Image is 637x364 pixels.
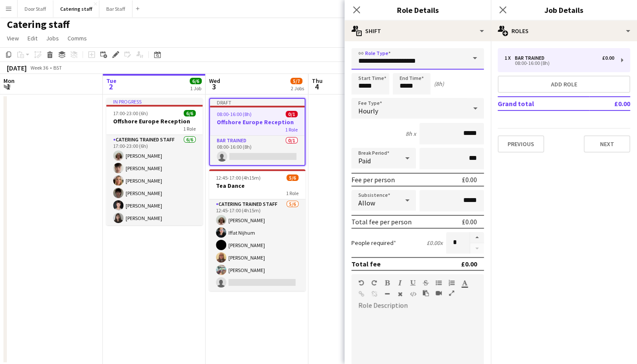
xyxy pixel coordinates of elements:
button: Fullscreen [449,290,455,297]
span: 6/6 [190,78,202,84]
div: £0.00 [462,175,477,184]
app-card-role: Catering trained staff5/612:45-17:00 (4h15m)[PERSON_NAME]Iffat Nijhum[PERSON_NAME][PERSON_NAME][P... [209,199,305,291]
h3: Job Details [491,4,637,15]
span: 5/7 [290,78,302,84]
button: Bold [384,279,390,286]
button: Previous [498,135,544,153]
div: 08:00-16:00 (8h) [505,61,614,65]
span: 3 [208,82,220,92]
span: View [7,34,19,42]
div: £0.00 [602,55,614,61]
div: BST [53,64,62,71]
span: Hourly [358,107,378,115]
button: Horizontal Line [384,291,390,297]
span: 2 [105,82,117,92]
button: Clear Formatting [397,291,403,297]
app-card-role: Bar trained0/108:00-16:00 (8h) [210,136,305,165]
td: £0.00 [589,97,630,110]
span: 4 [311,82,323,92]
button: Italic [397,279,403,286]
div: [DATE] [7,64,27,72]
span: Jobs [46,34,59,42]
div: 1 Job [190,85,201,92]
button: HTML Code [410,291,416,297]
span: 5/6 [286,174,298,181]
span: Allow [358,199,375,207]
div: Total fee [351,260,381,268]
span: 1 Role [286,190,298,196]
span: 08:00-16:00 (8h) [217,111,252,117]
button: Next [584,135,630,153]
div: Bar trained [515,55,548,61]
button: Increase [470,232,484,243]
span: 12:45-17:00 (4h15m) [216,174,261,181]
a: Comms [64,33,90,44]
td: Grand total [498,97,589,110]
span: Comms [68,34,87,42]
span: Thu [312,77,323,85]
div: Fee per person [351,175,395,184]
span: Edit [28,34,37,42]
span: Wed [209,77,220,85]
span: 1 Role [285,126,298,133]
h3: Offshore Europe Reception [106,117,203,125]
app-job-card: Draft08:00-16:00 (8h)0/1Offshore Europe Reception1 RoleBar trained0/108:00-16:00 (8h) [209,98,305,166]
button: Bar Staff [99,0,132,17]
button: Insert video [436,290,442,297]
a: Jobs [43,33,62,44]
div: 1 x [505,55,515,61]
button: Unordered List [436,279,442,286]
h3: Tea Dance [209,182,305,190]
div: 2 Jobs [291,85,304,92]
div: Draft [210,99,305,106]
app-job-card: In progress17:00-23:00 (6h)6/6Offshore Europe Reception1 RoleCatering trained staff6/617:00-23:00... [106,98,203,225]
h3: Role Details [345,4,491,15]
a: View [3,33,22,44]
div: £0.00 [461,260,477,268]
app-card-role: Catering trained staff6/617:00-23:00 (6h)[PERSON_NAME][PERSON_NAME][PERSON_NAME][PERSON_NAME][PER... [106,135,203,226]
div: Shift [345,21,491,41]
div: 8h x [406,130,416,138]
button: Paste as plain text [423,290,429,297]
a: Edit [24,33,41,44]
button: Redo [371,279,377,286]
span: 1 Role [183,125,196,132]
div: £0.00 x [427,239,443,247]
button: Underline [410,279,416,286]
button: Add role [498,76,630,93]
button: Door Staff [18,0,53,17]
span: Tue [106,77,117,85]
span: Mon [3,77,15,85]
app-job-card: 12:45-17:00 (4h15m)5/6Tea Dance1 RoleCatering trained staff5/612:45-17:00 (4h15m)[PERSON_NAME]Iff... [209,169,305,291]
button: Strikethrough [423,279,429,286]
div: Total fee per person [351,217,412,226]
h3: Offshore Europe Reception [210,118,305,126]
button: Text Color [462,279,468,286]
span: 17:00-23:00 (6h) [113,110,148,116]
button: Ordered List [449,279,455,286]
span: 6/6 [184,110,196,116]
div: In progress [106,98,203,105]
div: £0.00 [462,217,477,226]
label: People required [351,239,396,247]
button: Catering staff [53,0,99,17]
h1: Catering staff [7,18,70,31]
div: Roles [491,21,637,41]
button: Undo [358,279,364,286]
span: Paid [358,156,371,165]
span: Week 36 [28,64,50,71]
span: 1 [2,82,15,92]
div: (8h) [434,80,444,88]
span: 0/1 [286,111,298,117]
